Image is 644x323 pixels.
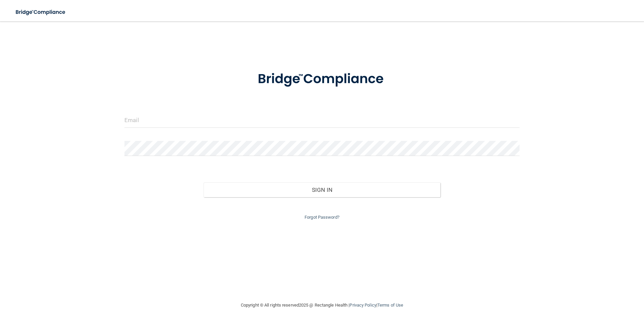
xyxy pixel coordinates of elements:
button: Sign In [204,182,441,197]
a: Terms of Use [377,303,403,308]
img: bridge_compliance_login_screen.278c3ca4.svg [10,5,72,19]
img: bridge_compliance_login_screen.278c3ca4.svg [244,62,400,97]
div: Copyright © All rights reserved 2025 @ Rectangle Health | | [200,294,444,316]
a: Forgot Password? [305,215,339,220]
a: Privacy Policy [350,303,376,308]
input: Email [124,113,520,128]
